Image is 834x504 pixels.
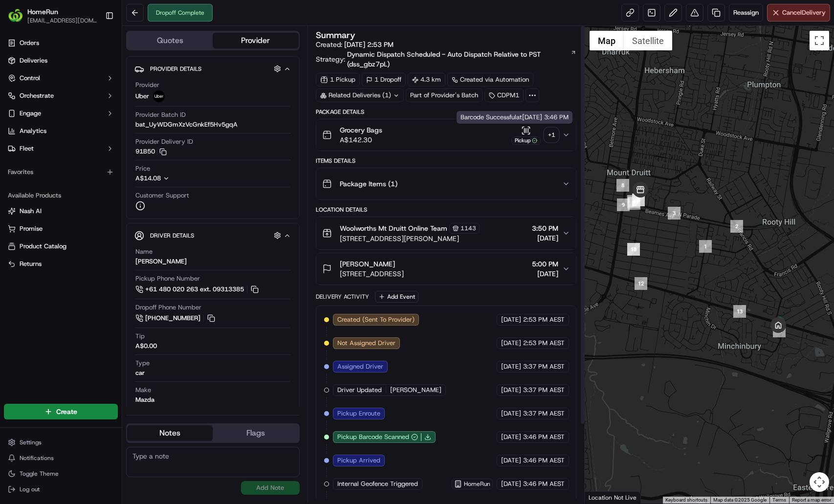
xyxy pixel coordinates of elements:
span: 3:46 PM AEST [523,480,565,488]
span: Name [135,247,153,256]
div: 1 [699,240,712,253]
span: 3:50 PM [532,223,558,233]
span: [PERSON_NAME] [340,259,395,269]
a: Product Catalog [8,242,114,251]
span: Tip [135,332,145,341]
span: Assigned Driver [337,362,383,371]
button: Log out [4,482,118,496]
span: Dropoff Phone Number [135,303,201,312]
div: Items Details [316,157,577,165]
div: Strategy: [316,49,577,69]
span: [DATE] [501,386,521,394]
span: Notifications [20,454,54,462]
span: [DATE] [501,433,521,441]
span: Cancel Delivery [782,8,826,17]
span: Pickup Phone Number [135,274,200,283]
span: Engage [20,109,41,118]
span: Pickup Arrived [337,456,380,465]
span: Create [56,407,77,416]
img: HomeRun [8,8,23,23]
div: [PERSON_NAME] [135,257,187,266]
span: Uber [135,92,149,101]
button: Keyboard shortcuts [665,497,707,504]
div: Delivery Activity [316,293,369,301]
button: 91B50 [135,147,167,156]
span: Map data ©2025 Google [713,497,767,503]
div: 2 [730,220,743,233]
button: CancelDelivery [767,4,830,22]
span: 3:37 PM AEST [523,386,565,394]
button: A$14.08 [135,174,221,183]
span: [PHONE_NUMBER] [145,314,200,323]
button: HomeRun [454,480,490,488]
div: car [135,369,145,377]
button: Notifications [4,451,118,465]
span: [DATE] [501,315,521,324]
span: Type [135,359,150,368]
span: 2:53 PM AEST [523,315,565,324]
button: Woolworths Mt Druitt Online Team1143[STREET_ADDRESS][PERSON_NAME]3:50 PM[DATE] [316,217,576,249]
button: Pickup [511,126,541,145]
button: Toggle Theme [4,467,118,481]
button: Engage [4,106,118,121]
button: Promise [4,221,118,237]
div: 7 [628,197,640,210]
div: 9 [617,198,630,211]
span: Provider [135,81,159,89]
div: Favorites [4,164,118,180]
span: Orders [20,39,39,47]
button: Show street map [590,31,624,50]
span: Control [20,74,40,83]
span: [DATE] [532,233,558,243]
span: Returns [20,260,42,268]
span: [DATE] [501,409,521,418]
span: 2:53 PM AEST [523,339,565,348]
button: Create [4,404,118,419]
span: [DATE] [501,339,521,348]
span: Dynamic Dispatch Scheduled - Auto Dispatch Relative to PST (dss_gbz7pL) [347,49,570,69]
span: Toggle Theme [20,470,59,478]
button: [EMAIL_ADDRESS][DOMAIN_NAME] [27,17,97,24]
a: Terms (opens in new tab) [772,497,786,503]
button: HomeRunHomeRun[EMAIL_ADDRESS][DOMAIN_NAME] [4,4,101,27]
div: 14 [773,325,786,337]
button: Driver Details [134,227,291,243]
button: Add Event [375,291,418,303]
span: [DATE] [501,362,521,371]
span: Settings [20,438,42,446]
a: Created via Automation [447,73,533,87]
span: 3:46 PM AEST [523,456,565,465]
button: Show satellite imagery [624,31,672,50]
h3: Summary [316,31,355,40]
button: Map camera controls [810,472,829,492]
div: Available Products [4,188,118,203]
a: Report a map error [792,497,831,503]
a: Orders [4,35,118,51]
button: Notes [127,425,213,441]
span: Fleet [20,144,34,153]
a: Promise [8,224,114,233]
div: + 1 [545,128,558,142]
span: 1143 [461,224,476,232]
span: Pickup Enroute [337,409,380,418]
button: Returns [4,256,118,272]
span: Grocery Bags [340,125,382,135]
div: Location Not Live [585,491,641,504]
span: Not Assigned Driver [337,339,395,348]
button: Pickup+1 [511,126,558,145]
span: 3:46 PM AEST [523,433,565,441]
span: Created: [316,40,394,49]
span: 3:37 PM AEST [523,362,565,371]
a: [PHONE_NUMBER] [135,313,217,324]
span: [STREET_ADDRESS][PERSON_NAME] [340,234,480,243]
span: Promise [20,224,43,233]
span: bat_UyWDGmXzVcGnkEf5Hv5gqA [135,120,238,129]
button: Fleet [4,141,118,156]
div: Mazda [135,395,154,404]
a: Analytics [4,123,118,139]
div: 11 [627,243,640,256]
button: Settings [4,436,118,449]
